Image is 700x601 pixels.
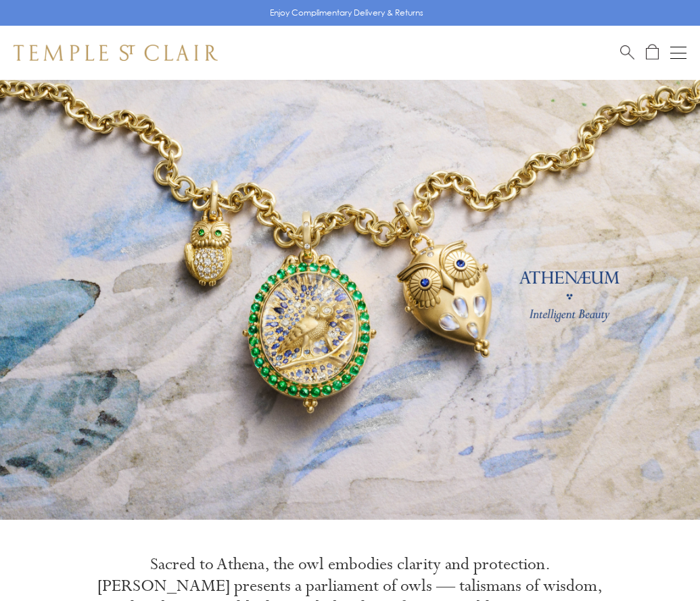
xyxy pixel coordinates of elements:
p: Enjoy Complimentary Delivery & Returns [270,6,423,20]
img: Temple St. Clair [14,45,218,61]
button: Open navigation [670,45,686,61]
a: Search [620,44,634,61]
a: Open Shopping Bag [646,44,659,61]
